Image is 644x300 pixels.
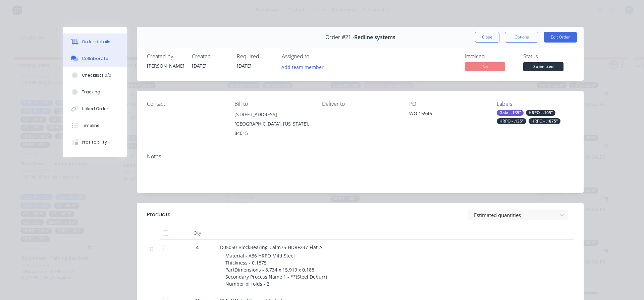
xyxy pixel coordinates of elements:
div: Created [192,53,229,60]
button: Checklists 0/0 [63,67,127,84]
div: Labels [497,101,574,107]
div: WO 15946 [409,110,486,119]
div: Qty [177,226,217,240]
div: Created by [147,53,184,60]
div: Assigned to [282,53,349,60]
div: Order details [82,39,110,45]
button: Timeline [63,117,127,134]
span: Material - A36 HRPO Mild Steel Thickness - 0.1875 PartDimensions - 8.734 x 15.919 x 0.188 Seconda... [225,252,327,287]
span: 4 [196,244,199,251]
button: Close [475,32,499,43]
div: Bill to [234,101,311,107]
div: Galv - .135" [497,110,524,116]
button: Profitability [63,134,127,151]
span: Order #21 - [325,34,354,41]
button: Add team member [278,62,327,71]
div: PO [409,101,486,107]
div: Products [147,211,170,219]
div: Collaborate [82,56,108,62]
div: Status [523,53,574,60]
div: [PERSON_NAME] [147,62,184,69]
div: [STREET_ADDRESS][GEOGRAPHIC_DATA], [US_STATE], 84015 [234,110,311,138]
div: Profitability [82,139,107,145]
button: Edit Order [544,32,577,43]
div: Contact [147,101,224,107]
span: No [465,62,505,71]
div: [STREET_ADDRESS] [234,110,311,119]
button: Submitted [523,62,563,72]
button: Add team member [282,62,327,71]
div: Invoiced [465,53,515,60]
button: Order details [63,33,127,50]
button: Collaborate [63,50,127,67]
div: HRPO - .135" [497,118,526,124]
div: Timeline [82,123,100,129]
span: D05050-BlockBearing-Calm75-HDRF237-Flat-A [220,244,322,250]
div: [GEOGRAPHIC_DATA], [US_STATE], 84015 [234,119,311,138]
div: Required [237,53,274,60]
div: HRPO - .1875" [529,118,560,124]
div: Deliver to [322,101,399,107]
button: Linked Orders [63,100,127,117]
span: [DATE] [237,63,252,69]
div: Linked Orders [82,106,111,112]
span: Redline systems [354,34,395,41]
button: Tracking [63,84,127,100]
div: Tracking [82,89,100,95]
div: HRPO - .105" [526,110,555,116]
button: Options [505,32,538,43]
div: Checklists 0/0 [82,72,111,78]
span: [DATE] [192,63,207,69]
div: Notes [147,153,574,160]
span: Submitted [523,62,563,71]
